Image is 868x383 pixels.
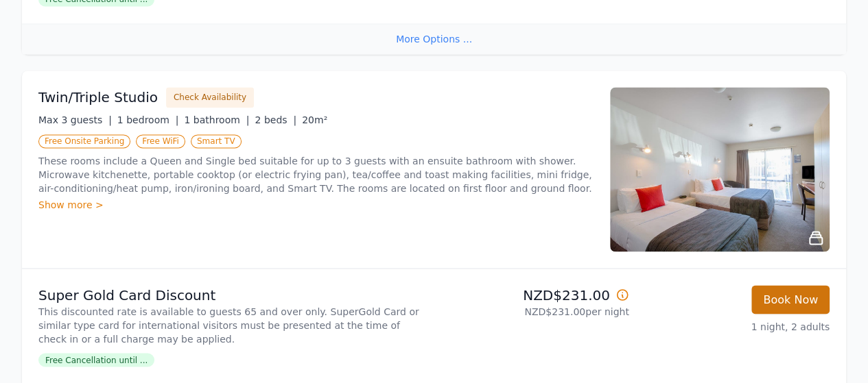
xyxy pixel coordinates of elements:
[191,134,242,148] span: Smart TV
[38,134,130,148] span: Free Onsite Parking
[440,304,629,318] p: NZD$231.00 per night
[38,154,594,195] p: These rooms include a Queen and Single bed suitable for up to 3 guests with an ensuite bathroom w...
[38,285,429,304] p: Super Gold Card Discount
[440,285,629,304] p: NZD$231.00
[38,198,594,212] div: Show more >
[38,88,158,107] h3: Twin/Triple Studio
[38,114,112,125] span: Max 3 guests |
[117,114,179,125] span: 1 bedroom |
[751,285,830,314] button: Book Now
[136,134,185,148] span: Free WiFi
[38,353,154,367] span: Free Cancellation until ...
[302,114,327,125] span: 20m²
[22,23,846,54] div: More Options ...
[38,304,429,345] p: This discounted rate is available to guests 65 and over only. SuperGold Card or similar type card...
[184,114,249,125] span: 1 bathroom |
[166,87,254,108] button: Check Availability
[255,114,296,125] span: 2 beds |
[640,319,830,333] p: 1 night, 2 adults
